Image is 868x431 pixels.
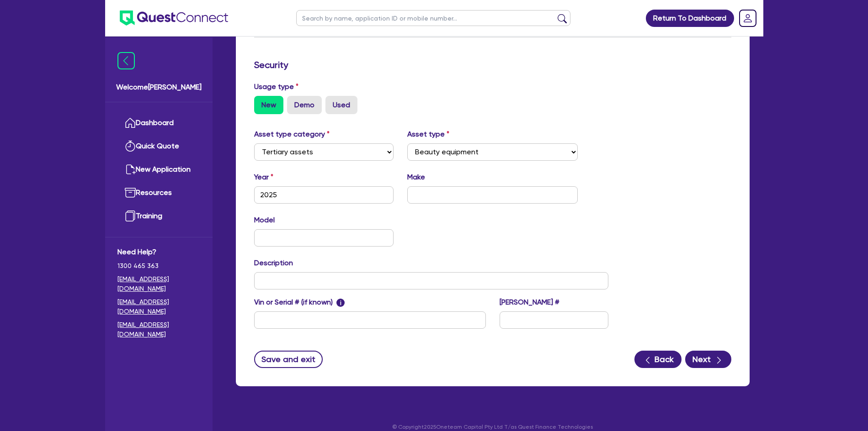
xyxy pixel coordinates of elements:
label: Make [407,172,425,183]
a: Training [117,205,200,228]
label: Year [254,172,273,183]
label: [PERSON_NAME] # [500,297,559,308]
span: Need Help? [117,247,200,258]
label: Asset type category [254,129,330,140]
label: Model [254,215,275,226]
input: Search by name, application ID or mobile number... [296,10,570,26]
label: Used [325,96,357,114]
img: resources [125,187,136,198]
img: icon-menu-close [117,52,135,69]
span: 1300 465 363 [117,261,200,271]
button: Back [634,351,682,368]
label: Usage type [254,81,298,92]
a: [EMAIL_ADDRESS][DOMAIN_NAME] [117,297,200,316]
button: Next [685,351,731,368]
span: Welcome [PERSON_NAME] [116,82,202,93]
img: quick-quote [125,141,136,152]
a: [EMAIL_ADDRESS][DOMAIN_NAME] [117,274,200,294]
a: Dashboard [117,111,200,135]
label: Vin or Serial # (if known) [254,297,345,308]
img: new-application [125,164,136,175]
label: Demo [287,96,322,114]
img: quest-connect-logo-blue [120,11,228,26]
span: i [336,299,345,307]
label: Asset type [407,129,449,140]
a: Quick Quote [117,135,200,158]
p: © Copyright 2025 Oneteam Capital Pty Ltd T/as Quest Finance Technologies [229,423,756,431]
label: New [254,96,283,114]
button: Save and exit [254,351,323,368]
a: Resources [117,181,200,205]
img: training [125,210,136,221]
a: Dropdown toggle [736,6,760,30]
a: Return To Dashboard [646,10,734,27]
h3: Security [254,59,731,70]
a: New Application [117,158,200,181]
a: [EMAIL_ADDRESS][DOMAIN_NAME] [117,320,200,339]
label: Description [254,258,293,268]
